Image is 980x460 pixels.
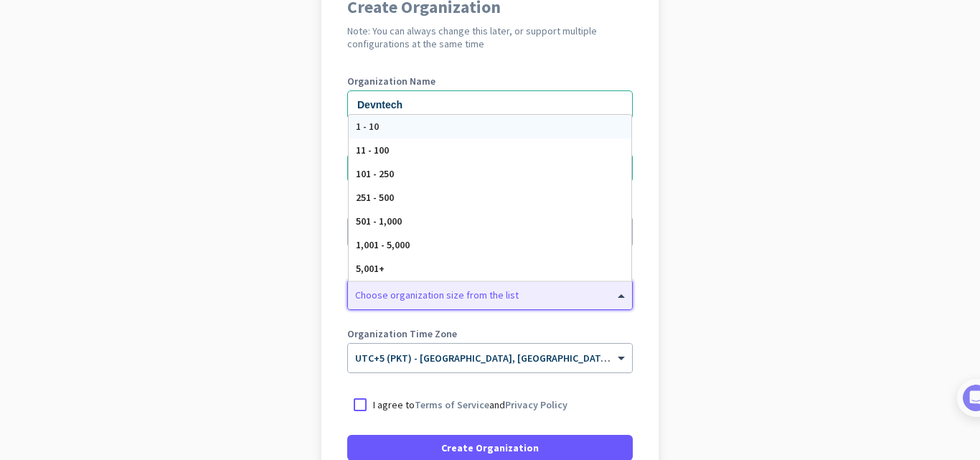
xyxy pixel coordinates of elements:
label: Organization Time Zone [347,329,633,339]
span: 1,001 - 5,000 [356,238,410,251]
h2: Note: You can always change this later, or support multiple configurations at the same time [347,24,633,50]
input: What is the name of your organization? [347,90,633,119]
span: 251 - 500 [356,191,394,204]
span: 1 - 10 [356,120,379,133]
span: 11 - 100 [356,144,389,156]
div: Options List [349,115,631,281]
label: Organization language [347,202,452,212]
label: Organization Size (Optional) [347,266,633,276]
span: Create Organization [441,441,539,455]
a: Privacy Policy [505,398,567,411]
a: Terms of Service [415,398,489,411]
label: Organization Name [347,76,633,86]
span: 501 - 1,000 [356,215,402,227]
span: 5,001+ [356,262,385,275]
span: 101 - 250 [356,167,394,180]
p: I agree to and [373,398,567,412]
label: Phone Number [347,139,633,149]
input: 21 23456789 [347,154,633,182]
